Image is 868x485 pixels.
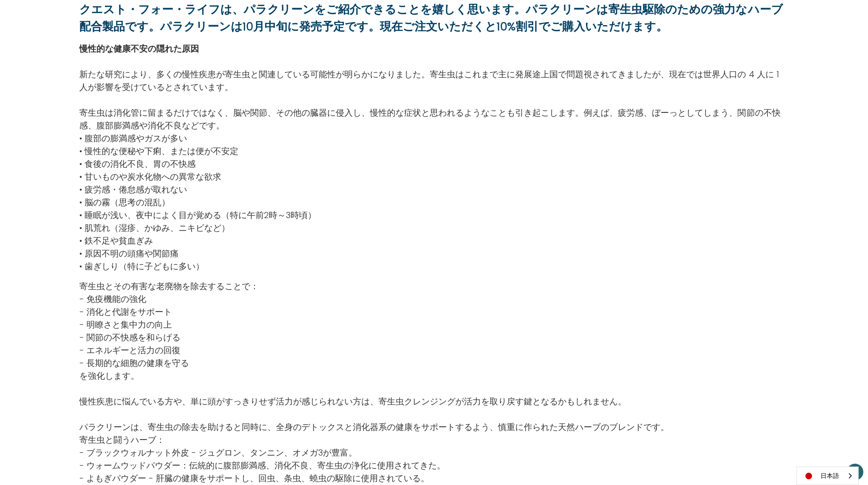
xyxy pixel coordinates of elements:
p: - 消化と代謝をサポート [79,305,669,318]
p: 寄生虫は消化管に留まるだけではなく、脳や関節、その他の臓器に侵入し、慢性的な症状と思われるようなことも引き起こします。例えば、疲労感、ぼーっとしてしまう、関節の不快感、腹部膨満感や消化不良などです。 [79,106,788,132]
strong: クエスト・フォー・ライフは、パラクリーンをご紹介できることを嬉しく思います。パラクリーンは寄生虫駆除のための強力なハーブ配合製品です。パラクリーンは10月中旬に発売予定です。現在ご注文いただくと... [79,1,783,34]
p: - 明瞭さと集中力の向上 [79,318,669,331]
p: 寄生虫とその有害な老廃物を除去することで： [79,280,669,293]
p: 慢性疾患に悩んでいる方や、単に頭がすっきりせず活力が感じられない方は、寄生虫クレンジングが活力を取り戻す鍵となるかもしれません。 [79,395,669,408]
p: - ウォームウッドパウダー：伝統的に腹部膨満感、消化不良、寄生虫の浄化に使用されてきた。 [79,459,669,472]
p: 寄生虫と闘うハーブ： [79,433,669,446]
p: - よもぎパウダー - 肝臓の健康をサポートし、回虫、条虫、蟯虫の駆除に使用されている。 [79,472,669,485]
p: パラクリーンは、寄生虫の除去を助けると同時に、全身のデトックスと消化器系の健康をサポートするよう、慎重に作られた天然ハーブのブレンドです。 [79,421,669,433]
p: 新たな研究により、多くの慢性疾患が寄生虫と関連している可能性が明らかになりました。寄生虫はこれまで主に発展途上国で問題視されてきましたが、現在では世界人口の 4 人に 1 人が影響を受けていると... [79,68,788,93]
p: - 長期的な細胞の健康を守る を強化します。 [79,357,669,382]
strong: 慢性的な健康不安の隠れた原因 [79,43,199,55]
aside: Language selected: 日本語 [796,467,859,485]
p: - ブラックウォルナット外皮 - ジュグロン、タンニン、オメガ3が豊富。 [79,446,669,459]
p: - 関節の不快感を和らげる [79,331,669,344]
p: - 免疫機能の強化 [79,293,669,305]
p: - エネルギーと活力の回復 [79,344,669,357]
a: 日本語 [797,467,858,485]
p: • 腹部の膨満感やガスが多い • 慢性的な便秘や下痢、または便が不安定 • 食後の消化不良、胃の不快感 • 甘いものや炭水化物への異常な欲求 • 疲労感・倦怠感が取れない • 脳の霧（思考の混乱... [79,132,788,273]
div: Language [796,467,859,485]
